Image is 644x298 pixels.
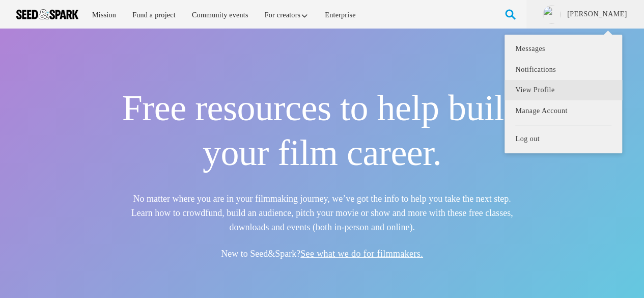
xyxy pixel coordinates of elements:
a: Community events [185,4,256,26]
a: Manage Account [505,100,622,121]
img: ACg8ocJ0dIR7B3R-FZYtYtKKrzlTQi5pj3zd1bIeJAIlHmqkyUht-Q=s96-c [543,6,561,23]
h5: New to Seed&Spark? [122,247,522,261]
a: Enterprise [318,4,362,26]
a: For creators [258,4,316,26]
a: [PERSON_NAME] [566,9,628,19]
h5: No matter where you are in your filmmaking journey, we’ve got the info to help you take the next ... [122,192,522,234]
a: See what we do for filmmakers. [300,249,423,259]
a: Fund a project [125,4,183,26]
a: Messages [505,39,622,60]
a: Log out [505,129,622,150]
a: View Profile [505,80,622,101]
img: Seed amp; Spark [16,9,78,19]
a: Notifications [505,59,622,80]
a: Mission [85,4,123,26]
h1: Free resources to help build your film career. [122,86,522,175]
